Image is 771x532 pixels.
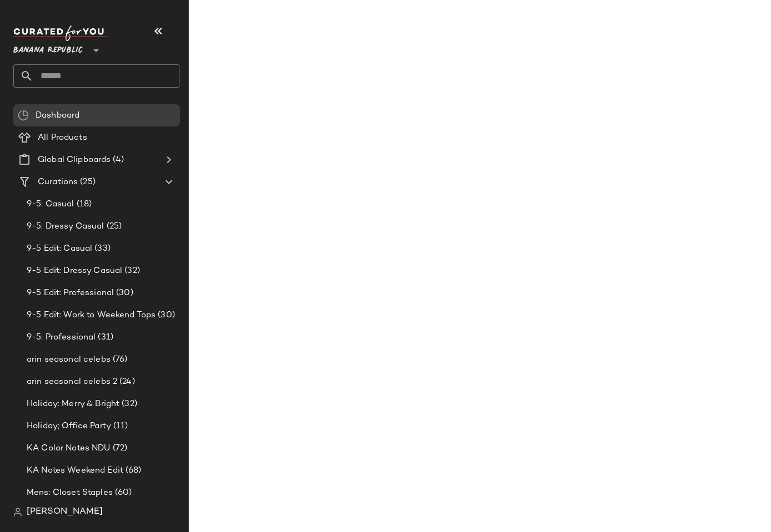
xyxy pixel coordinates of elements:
span: (32) [122,265,140,277]
span: 9-5: Casual [27,198,74,211]
img: svg%3e [13,508,22,516]
span: (33) [92,242,111,255]
span: (18) [74,198,92,211]
span: 9-5 Edit: Dressy Casual [27,265,122,277]
span: Dashboard [36,109,79,122]
span: (76) [111,353,128,366]
span: Holiday: Merry & Bright [27,398,119,411]
span: 9-5 Edit: Casual [27,242,92,255]
span: (60) [113,487,132,499]
span: (25) [78,176,96,189]
span: [PERSON_NAME] [27,505,103,519]
span: KA Color Notes NDU [27,442,111,455]
span: (32) [119,398,137,411]
span: Curations [38,176,78,189]
img: cfy_white_logo.C9jOOHJF.svg [13,26,108,41]
span: (24) [117,376,135,388]
span: (11) [111,420,128,433]
span: (72) [111,442,128,455]
span: Mens: Closet Staples [27,487,113,499]
span: (31) [96,331,113,344]
span: (25) [104,220,122,233]
img: svg%3e [18,110,29,121]
span: (30) [156,309,175,322]
span: 9-5: Dressy Casual [27,220,104,233]
span: Banana Republic [13,38,83,58]
span: KA Notes Weekend Edit [27,464,123,477]
span: (4) [111,154,123,166]
span: Global Clipboards [38,154,111,166]
span: (68) [123,464,142,477]
span: 9-5: Professional [27,331,96,344]
span: 9-5 Edit: Professional [27,287,114,300]
span: 9-5 Edit: Work to Weekend Tops [27,309,156,322]
span: All Products [38,131,87,144]
span: (30) [114,287,133,300]
span: Holiday; Office Party [27,420,111,433]
span: arin seasonal celebs 2 [27,376,117,388]
span: arin seasonal celebs [27,353,111,366]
